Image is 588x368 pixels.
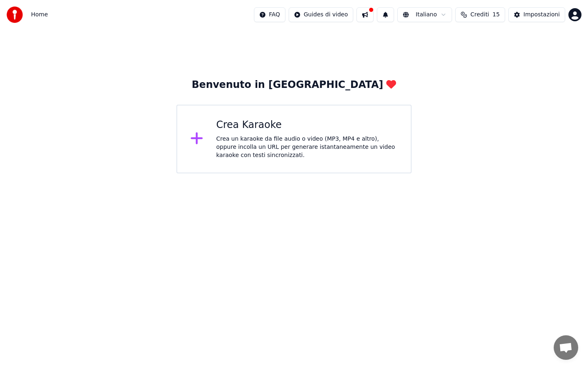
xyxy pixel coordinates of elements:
[508,7,565,22] button: Impostazioni
[192,79,396,92] div: Benvenuto in [GEOGRAPHIC_DATA]
[7,7,23,23] img: youka
[31,11,48,19] nav: breadcrumb
[31,11,48,19] span: Home
[470,11,489,19] span: Crediti
[554,335,578,360] div: Aprire la chat
[216,135,398,159] div: Crea un karaoke da file audio o video (MP3, MP4 e altro), oppure incolla un URL per generare ista...
[254,7,285,22] button: FAQ
[492,11,500,19] span: 15
[289,7,353,22] button: Guides di video
[455,7,505,22] button: Crediti15
[523,11,560,19] div: Impostazioni
[216,119,398,132] div: Crea Karaoke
